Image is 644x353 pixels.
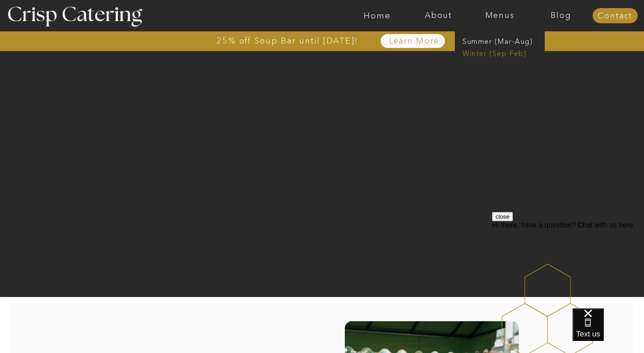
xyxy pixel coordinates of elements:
[530,11,592,20] a: Blog
[368,37,460,46] a: Learn More
[469,11,530,20] a: Menus
[462,48,536,57] a: Winter (Sep-Feb)
[184,36,390,45] a: 25% off Soup Bar until [DATE]!
[593,12,638,21] a: Contact
[408,11,469,20] a: About
[492,212,644,319] iframe: podium webchat widget prompt
[347,11,408,20] a: Home
[462,36,542,45] a: Summer (Mar-Aug)
[572,308,644,353] iframe: podium webchat widget bubble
